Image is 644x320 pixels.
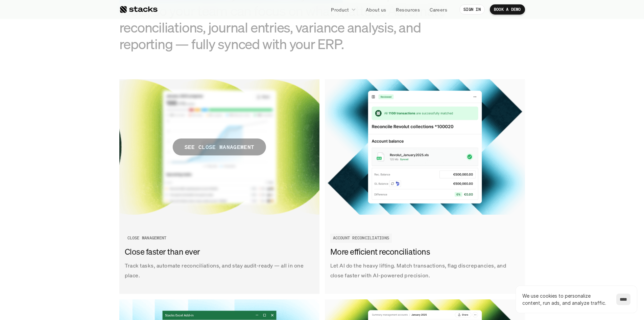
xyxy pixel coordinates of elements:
h3: More efficient reconciliations [330,246,516,258]
a: Resources [392,3,424,16]
span: SEE CLOSE MANAGEMENT [172,138,266,155]
p: Track tasks, automate reconciliations, and stay audit-ready — all in one place. [125,261,314,280]
a: SEE CLOSE MANAGEMENTTrack tasks, automate reconciliations, and stay audit-ready — all in one plac... [119,79,319,294]
p: About us [366,6,386,13]
p: SEE CLOSE MANAGEMENT [184,142,254,152]
p: Careers [430,6,447,13]
h2: ACCOUNT RECONCILIATIONS [333,236,389,240]
p: BOOK A DEMO [494,7,521,12]
a: Careers [426,3,451,16]
a: BOOK A DEMO [490,4,525,15]
a: SIGN IN [459,4,485,15]
a: Let AI do the heavy lifting. Match transactions, flag discrepancies, and close faster with AI-pow... [325,79,525,294]
p: Resources [396,6,420,13]
p: Product [331,6,349,13]
a: About us [362,3,390,16]
p: Let AI do the heavy lifting. Match transactions, flag discrepancies, and close faster with AI-pow... [330,261,520,280]
p: SIGN IN [463,7,481,12]
h2: CLOSE MANAGEMENT [127,236,167,240]
a: Privacy Policy [80,157,110,162]
h3: Close faster than ever [125,246,311,258]
p: We use cookies to personalize content, run ads, and analyze traffic. [522,292,610,306]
